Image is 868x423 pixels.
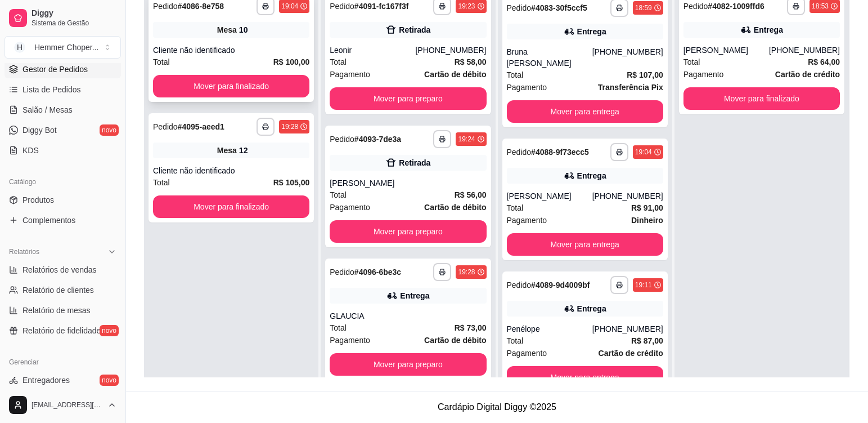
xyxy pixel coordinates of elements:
[631,336,663,345] strong: R$ 87,00
[217,145,237,156] span: Mesa
[153,195,309,218] button: Mover para finalizado
[424,70,486,79] strong: Cartão de débito
[23,104,73,115] span: Salão / Mesas
[635,280,652,290] div: 19:11
[330,201,370,213] span: Pagamento
[507,214,547,226] span: Pagamento
[354,268,401,277] strong: # 4096-6be3c
[424,203,486,212] strong: Cartão de débito
[23,284,94,296] span: Relatório de clientes
[507,148,532,157] span: Pedido
[354,135,401,144] strong: # 4093-7de3a
[330,220,486,243] button: Mover para preparo
[507,202,524,214] span: Total
[458,268,475,277] div: 19:28
[9,247,39,256] span: Relatórios
[400,290,429,301] div: Entrega
[32,19,116,28] span: Sistema de Gestão
[23,325,101,336] span: Relatório de fidelidade
[507,323,592,335] div: Penélope
[330,87,486,110] button: Mover para preparo
[458,2,475,11] div: 19:23
[531,3,587,12] strong: # 4083-30f5ccf5
[598,83,663,92] strong: Transferência Pix
[5,101,121,119] a: Salão / Mesas
[577,303,606,314] div: Entrega
[592,46,663,69] div: [PHONE_NUMBER]
[23,305,91,316] span: Relatório de mesas
[592,190,663,202] div: [PHONE_NUMBER]
[5,121,121,139] a: Diggy Botnovo
[23,194,54,206] span: Produtos
[330,44,415,56] div: Leonir
[635,3,652,12] div: 18:59
[507,335,524,347] span: Total
[5,141,121,159] a: KDS
[577,170,606,181] div: Entrega
[708,2,764,11] strong: # 4082-1009ffd6
[592,323,663,335] div: [PHONE_NUMBER]
[153,122,178,131] span: Pedido
[178,122,224,131] strong: # 4095-aeed1
[5,5,121,32] a: DiggySistema de Gestão
[808,57,840,66] strong: R$ 64,00
[330,68,370,81] span: Pagamento
[507,69,524,81] span: Total
[812,2,829,11] div: 18:53
[330,353,486,376] button: Mover para preparo
[23,215,75,226] span: Complementos
[153,56,170,68] span: Total
[507,100,663,123] button: Mover para entrega
[769,44,840,56] div: [PHONE_NUMBER]
[217,24,237,35] span: Mesa
[126,391,868,423] footer: Cardápio Digital Diggy © 2025
[507,3,532,12] span: Pedido
[5,173,121,191] div: Catálogo
[153,2,178,11] span: Pedido
[415,44,486,56] div: [PHONE_NUMBER]
[330,189,347,201] span: Total
[273,57,310,66] strong: R$ 100,00
[23,264,97,275] span: Relatórios de vendas
[683,68,724,81] span: Pagamento
[281,122,298,131] div: 19:28
[153,44,309,56] div: Cliente não identificado
[153,165,309,176] div: Cliente não identificado
[455,323,487,332] strong: R$ 73,00
[281,2,298,11] div: 19:04
[683,2,708,11] span: Pedido
[507,81,547,93] span: Pagamento
[23,145,39,156] span: KDS
[577,26,606,37] div: Entrega
[635,148,652,157] div: 19:04
[507,46,592,69] div: Bruna [PERSON_NAME]
[32,8,116,19] span: Diggy
[683,87,840,110] button: Mover para finalizado
[455,57,487,66] strong: R$ 58,00
[34,42,98,53] div: Hemmer Choper ...
[5,281,121,299] a: Relatório de clientes
[330,2,354,11] span: Pedido
[754,24,783,35] div: Entrega
[153,176,170,189] span: Total
[775,70,840,79] strong: Cartão de crédito
[631,216,663,225] strong: Dinheiro
[5,391,121,418] button: [EMAIL_ADDRESS][DOMAIN_NAME]
[458,135,475,144] div: 19:24
[23,64,88,75] span: Gestor de Pedidos
[507,233,663,256] button: Mover para entrega
[507,190,592,202] div: [PERSON_NAME]
[631,203,663,212] strong: R$ 91,00
[399,157,430,168] div: Retirada
[5,191,121,209] a: Produtos
[239,145,248,156] div: 12
[354,2,409,11] strong: # 4091-fc167f3f
[32,400,103,409] span: [EMAIL_ADDRESS][DOMAIN_NAME]
[5,211,121,229] a: Complementos
[273,178,310,187] strong: R$ 105,00
[399,24,430,35] div: Retirada
[330,322,347,334] span: Total
[330,56,347,68] span: Total
[5,36,121,59] button: Select a team
[239,24,248,35] div: 10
